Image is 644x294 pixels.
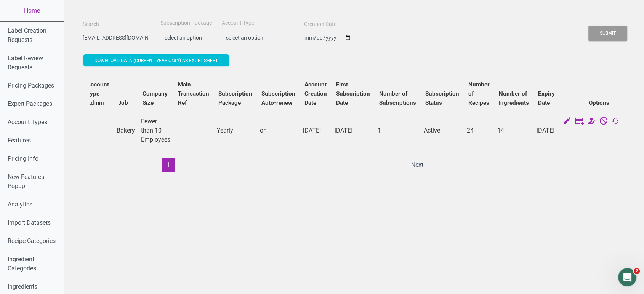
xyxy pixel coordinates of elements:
td: [DATE] [332,112,375,149]
td: [DATE] [533,112,559,149]
td: Yearly [214,112,257,149]
b: Number of Subscriptions [379,90,416,106]
td: Fewer than 10 Employees [138,112,173,149]
td: [DATE] [300,112,332,149]
b: Main Transaction Ref [178,81,209,106]
b: First Subscription Date [336,81,370,106]
b: Job [118,99,128,106]
td: 14 [494,112,533,149]
td: 24 [464,112,494,149]
span: 2 [634,268,640,274]
b: Number of Recipes [468,81,490,106]
button: 1 [162,158,175,172]
label: Search [83,21,99,28]
a: Cancel Subscription [599,117,608,127]
div: Users [83,68,626,179]
b: Account Type Admin [87,81,109,106]
button: Download data (current year only) as excel sheet [83,54,229,66]
a: Change Account Type [587,117,596,127]
b: Expiry Date [538,90,555,106]
a: Change Auto Renewal [611,117,620,127]
b: Subscription Package [218,90,252,106]
a: Edit Subscription [575,117,584,127]
td: on [257,112,300,149]
label: Subscription Package [160,19,212,27]
b: Subscription Status [425,90,459,106]
iframe: Intercom live chat [618,268,636,286]
td: Active [421,112,464,149]
label: Account Type [222,19,254,27]
b: Account Creation Date [304,81,327,106]
span: Download data (current year only) as excel sheet [95,58,218,63]
a: Edit [562,117,572,127]
b: Options [589,99,609,106]
td: 1 [375,112,421,149]
label: Creation Date [304,21,336,28]
b: Number of Ingredients [499,90,529,106]
button: Submit [588,26,627,41]
b: Subscription Auto-renew [261,90,295,106]
td: Bakery [114,112,138,149]
b: Company Size [143,90,168,106]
